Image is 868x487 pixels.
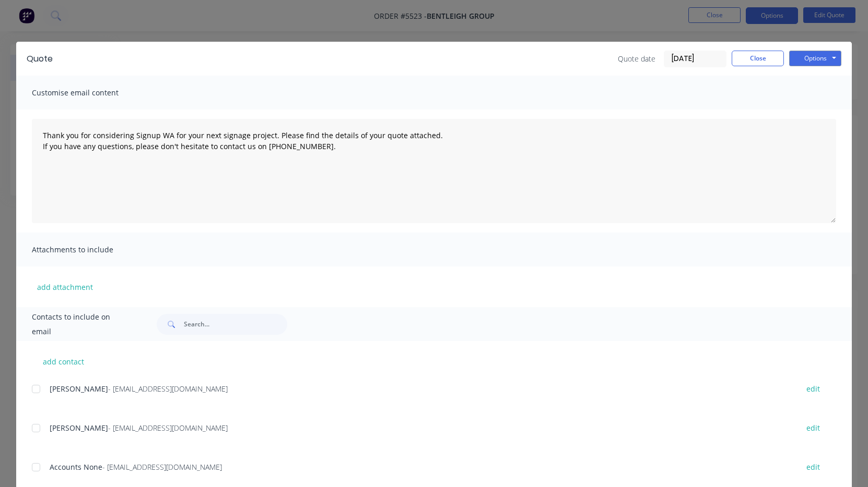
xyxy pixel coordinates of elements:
button: edit [800,382,826,396]
span: [PERSON_NAME] [50,384,108,394]
div: Quote [27,53,53,65]
button: add contact [32,354,95,369]
button: Options [789,51,841,66]
span: - [EMAIL_ADDRESS][DOMAIN_NAME] [108,423,228,433]
span: Quote date [618,53,655,64]
textarea: Thank you for considering Signup WA for your next signage project. Please find the details of you... [32,119,836,223]
input: Search... [184,314,287,335]
button: Close [732,51,784,66]
button: edit [800,460,826,474]
span: Attachments to include [32,242,147,257]
span: Contacts to include on email [32,310,131,339]
span: [PERSON_NAME] [50,423,108,433]
button: add attachment [32,279,98,295]
span: - [EMAIL_ADDRESS][DOMAIN_NAME] [108,384,228,394]
span: - [EMAIL_ADDRESS][DOMAIN_NAME] [102,462,222,472]
span: Accounts None [50,462,102,472]
span: Customise email content [32,86,147,100]
button: edit [800,421,826,435]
